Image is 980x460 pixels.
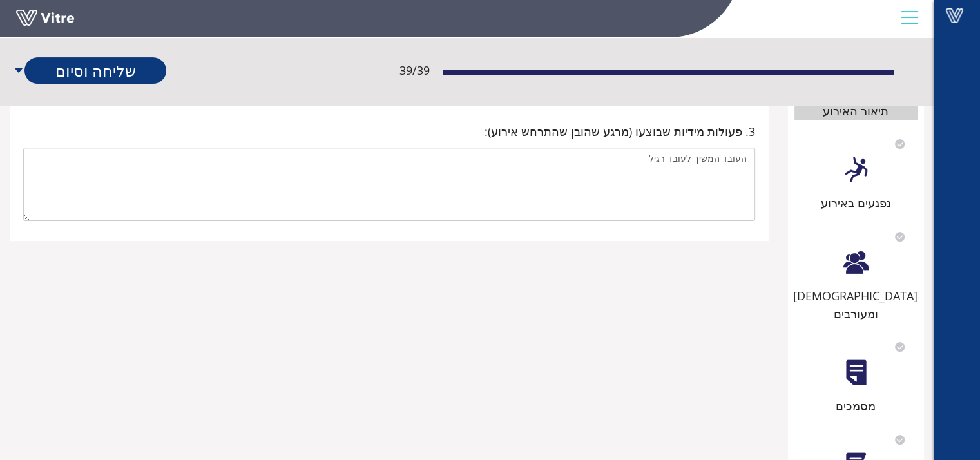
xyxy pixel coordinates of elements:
[794,194,918,212] div: נפגעים באירוע
[13,57,24,84] span: caret-down
[794,397,918,415] div: מסמכים
[794,102,918,120] div: תיאור האירוע
[485,122,755,140] span: 3. פעולות מידיות שבוצעו (מרגע שהובן שהתרחש אירוע):
[23,148,755,221] textarea: העובד המשיך לעובד רגיל
[794,287,918,323] div: [DEMOGRAPHIC_DATA] ומעורבים
[24,57,166,84] a: שליחה וסיום
[399,61,430,79] span: 39 / 39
